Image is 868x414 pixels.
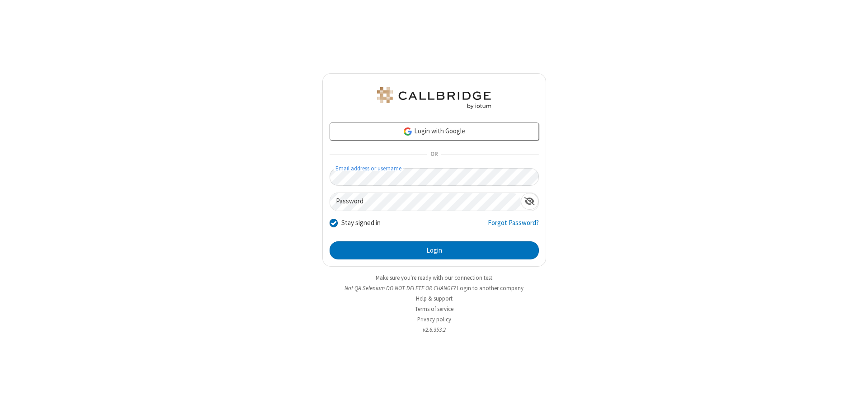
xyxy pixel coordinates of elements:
input: Email address or username [330,168,539,186]
a: Make sure you're ready with our connection test [376,274,492,282]
div: Show password [521,193,538,210]
a: Help & support [416,295,453,302]
button: Login to another company [457,284,524,292]
span: OR [427,148,441,161]
a: Login with Google [330,122,539,141]
li: v2.6.353.2 [322,325,546,334]
img: QA Selenium DO NOT DELETE OR CHANGE [375,87,493,109]
a: Terms of service [415,305,453,313]
a: Privacy policy [417,315,451,323]
li: Not QA Selenium DO NOT DELETE OR CHANGE? [322,284,546,292]
img: google-icon.png [403,127,413,136]
input: Password [330,193,521,211]
label: Stay signed in [341,218,381,228]
button: Login [330,241,539,259]
a: Forgot Password? [488,218,539,235]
